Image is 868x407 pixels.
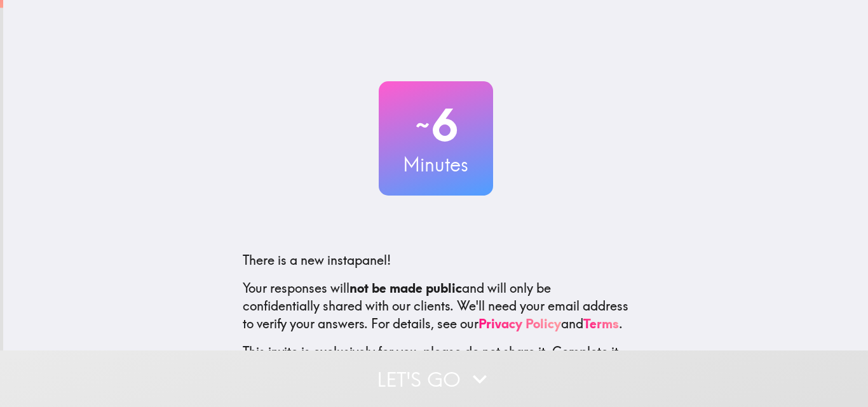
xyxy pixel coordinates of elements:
[349,280,462,296] b: not be made public
[414,106,431,144] span: ~
[379,99,493,151] h2: 6
[243,252,391,268] span: There is a new instapanel!
[478,316,561,331] a: Privacy Policy
[243,343,629,378] p: This invite is exclusively for you, please do not share it. Complete it soon because spots are li...
[379,151,493,178] h3: Minutes
[583,316,619,331] a: Terms
[243,279,629,333] p: Your responses will and will only be confidentially shared with our clients. We'll need your emai...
